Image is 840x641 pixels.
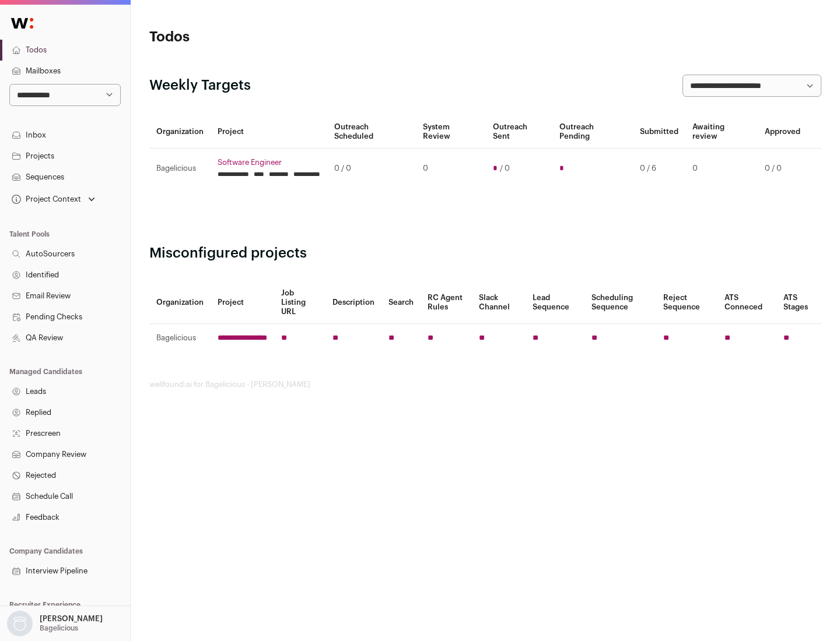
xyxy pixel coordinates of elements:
[500,164,510,173] span: / 0
[472,281,526,324] th: Slack Channel
[274,281,325,324] th: Job Listing URL
[9,191,97,207] button: Open dropdown
[685,115,758,149] th: Awaiting review
[40,624,78,633] p: Bagelicious
[685,149,758,189] td: 0
[149,244,821,263] h2: Misconfigured projects
[381,281,421,324] th: Search
[717,281,776,324] th: ATS Conneced
[327,115,416,149] th: Outreach Scheduled
[325,281,381,324] th: Description
[656,281,718,324] th: Reject Sequence
[633,115,685,149] th: Submitted
[776,281,821,324] th: ATS Stages
[416,115,485,149] th: System Review
[416,149,485,189] td: 0
[149,281,211,324] th: Organization
[149,324,211,353] td: Bagelicious
[327,149,416,189] td: 0 / 0
[211,115,327,149] th: Project
[584,281,656,324] th: Scheduling Sequence
[758,149,807,189] td: 0 / 0
[218,158,320,167] a: Software Engineer
[5,611,105,636] button: Open dropdown
[149,380,821,389] footer: wellfound:ai for Bagelicious - [PERSON_NAME]
[7,611,33,636] img: nopic.png
[149,115,211,149] th: Organization
[40,614,103,624] p: [PERSON_NAME]
[526,281,584,324] th: Lead Sequence
[758,115,807,149] th: Approved
[5,12,40,35] img: Wellfound
[211,281,274,324] th: Project
[421,281,471,324] th: RC Agent Rules
[149,28,373,47] h1: Todos
[633,149,685,189] td: 0 / 6
[486,115,553,149] th: Outreach Sent
[552,115,632,149] th: Outreach Pending
[149,149,211,189] td: Bagelicious
[149,76,251,95] h2: Weekly Targets
[9,195,81,204] div: Project Context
